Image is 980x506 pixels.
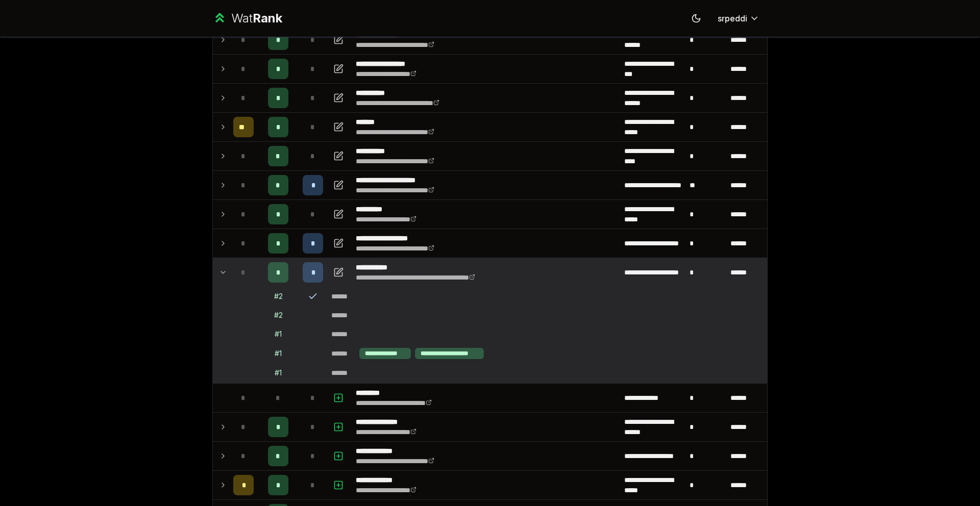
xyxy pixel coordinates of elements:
[274,291,283,301] div: # 2
[709,9,768,28] button: srpeddi
[274,310,283,320] div: # 2
[231,10,282,27] div: Wat
[275,329,282,339] div: # 1
[718,12,747,24] span: srpeddi
[275,368,282,378] div: # 1
[275,348,282,359] div: # 1
[253,11,282,26] span: Rank
[212,10,282,27] a: WatRank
